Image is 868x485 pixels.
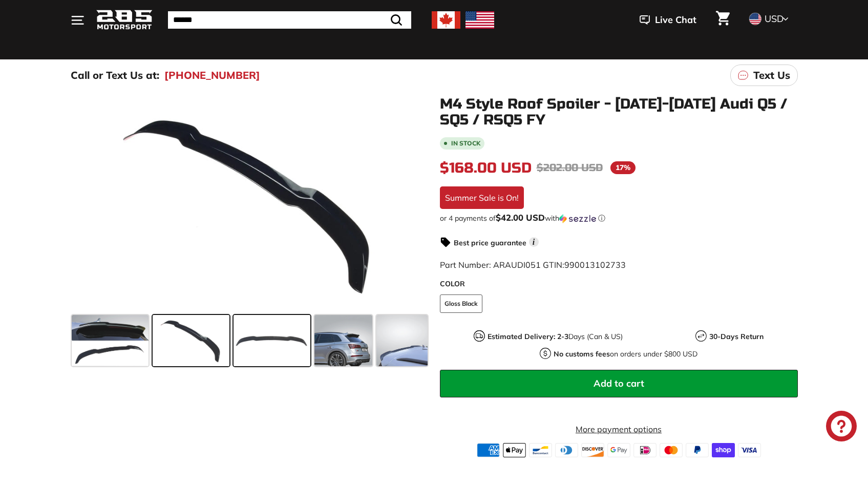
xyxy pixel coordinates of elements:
p: on orders under $800 USD [554,349,697,360]
span: i [529,237,539,247]
span: 17% [610,161,636,174]
span: Live Chat [655,13,696,27]
span: $202.00 USD [537,161,603,174]
h1: M4 Style Roof Spoiler - [DATE]-[DATE] Audi Q5 / SQ5 / RSQ5 FY [440,96,798,128]
strong: Best price guarantee [454,238,526,247]
img: master [660,443,683,457]
p: Days (Can & US) [488,331,623,342]
span: Part Number: ARAUDI051 GTIN: [440,260,626,270]
label: COLOR [440,279,798,289]
span: USD [765,13,784,25]
a: [PHONE_NUMBER] [164,68,260,83]
input: Search [168,11,411,29]
a: Cart [710,3,736,37]
img: ideal [633,443,657,457]
a: More payment options [440,423,798,435]
span: $168.00 USD [440,159,532,177]
img: Sezzle [559,214,596,223]
img: american_express [477,443,500,457]
span: $42.00 USD [496,212,545,223]
img: diners_club [555,443,578,457]
div: or 4 payments of with [440,213,798,223]
button: Live Chat [626,7,710,33]
inbox-online-store-chat: Shopify online store chat [823,411,860,444]
p: Text Us [753,68,790,83]
b: In stock [451,140,480,146]
span: 990013102733 [564,260,626,270]
img: shopify_pay [712,443,735,457]
img: google_pay [607,443,630,457]
img: discover [581,443,604,457]
span: Add to cart [594,377,644,389]
div: Summer Sale is On! [440,186,524,209]
button: Add to cart [440,370,798,397]
strong: 30-Days Return [709,332,764,341]
strong: Estimated Delivery: 2-3 [488,332,568,341]
div: or 4 payments of$42.00 USDwithSezzle Click to learn more about Sezzle [440,213,798,223]
p: Call or Text Us at: [71,68,159,83]
img: visa [738,443,761,457]
strong: No customs fees [554,349,610,359]
img: paypal [686,443,709,457]
img: bancontact [529,443,552,457]
a: Text Us [730,65,798,86]
img: apple_pay [503,443,526,457]
img: Logo_285_Motorsport_areodynamics_components [96,8,153,32]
